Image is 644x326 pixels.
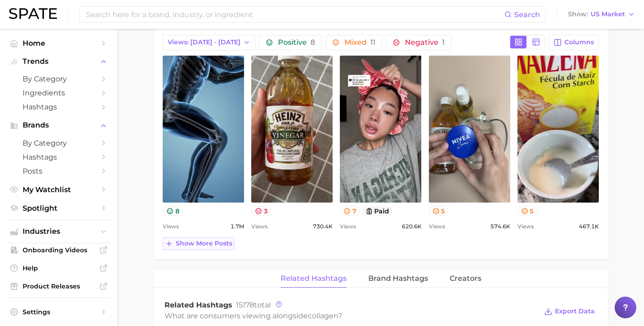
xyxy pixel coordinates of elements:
a: Hashtags [7,100,110,114]
span: Views [163,221,179,232]
button: Columns [549,35,599,50]
a: Settings [7,305,110,319]
button: 5 [429,206,449,216]
a: Onboarding Videos [7,243,110,257]
span: total [236,301,271,309]
span: 1.7m [230,221,244,232]
span: Positive [278,39,315,46]
span: Trends [23,57,95,66]
span: collagen [308,312,338,320]
button: 3 [251,206,271,216]
span: 1 [442,38,445,47]
span: 574.6k [490,221,510,232]
span: 730.4k [313,221,333,232]
button: Views: [DATE] - [DATE] [163,35,255,50]
span: Search [514,10,540,19]
button: paid [362,206,393,216]
span: Product Releases [23,282,95,290]
span: Views [340,221,356,232]
button: ShowUS Market [566,9,637,20]
span: US Market [591,12,625,17]
span: Ingredients [23,89,95,97]
span: Brands [23,121,95,129]
input: Search here for a brand, industry, or ingredient [85,7,504,22]
img: SPATE [9,8,57,19]
a: by Category [7,72,110,86]
span: 467.1k [579,221,599,232]
span: by Category [23,139,95,147]
a: Spotlight [7,201,110,215]
span: Mixed [344,39,376,46]
span: Export Data [555,307,595,315]
a: Posts [7,164,110,178]
button: Industries [7,225,110,238]
span: My Watchlist [23,185,95,194]
span: Help [23,264,95,272]
span: Brand Hashtags [368,274,428,283]
span: Posts [23,167,95,175]
a: Help [7,261,110,275]
a: Home [7,36,110,50]
button: Show more posts [163,237,235,250]
span: Settings [23,308,95,316]
a: My Watchlist [7,183,110,197]
a: Product Releases [7,279,110,293]
a: Hashtags [7,150,110,164]
span: Show [568,12,588,17]
button: 5 [517,206,537,216]
span: Home [23,39,95,47]
span: Related Hashtags [165,301,232,309]
button: 7 [340,206,360,216]
div: What are consumers viewing alongside ? [165,310,537,322]
span: Show more posts [176,240,232,247]
button: Brands [7,118,110,132]
span: Columns [564,38,594,46]
button: Trends [7,55,110,68]
span: Spotlight [23,204,95,213]
span: Views: [DATE] - [DATE] [168,38,240,46]
span: 8 [310,38,315,47]
span: Related Hashtags [281,274,347,283]
a: by Category [7,136,110,150]
span: Onboarding Videos [23,246,95,254]
span: Hashtags [23,153,95,161]
button: Export Data [542,305,597,318]
span: 620.6k [402,221,422,232]
button: 8 [163,206,183,216]
span: 15178 [236,301,254,309]
span: by Category [23,75,95,83]
span: Negative [405,39,445,46]
span: Hashtags [23,103,95,111]
span: Views [251,221,268,232]
a: Ingredients [7,86,110,100]
span: 11 [370,38,376,47]
span: Industries [23,227,95,236]
span: Views [517,221,534,232]
span: Creators [450,274,481,283]
span: Views [429,221,445,232]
